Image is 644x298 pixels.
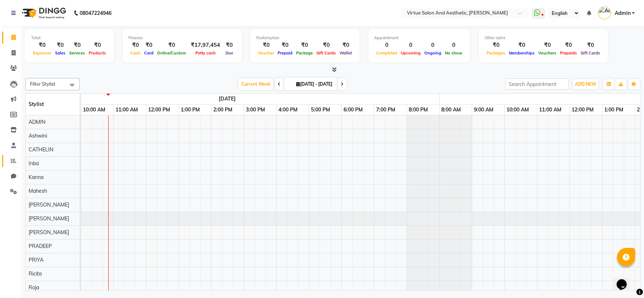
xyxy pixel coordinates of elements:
a: 7:00 PM [374,105,397,115]
a: 12:00 PM [146,105,172,115]
a: 6:00 PM [342,105,365,115]
div: ₹0 [155,41,188,49]
span: Voucher [256,50,276,56]
div: ₹0 [276,41,294,49]
input: Search Appointment [505,78,569,90]
b: 08047224946 [80,3,111,23]
span: Admin [614,9,630,17]
a: 12:00 PM [570,105,595,115]
span: [DATE] - [DATE] [294,81,334,87]
div: ₹0 [31,41,53,49]
span: Vouchers [536,50,558,56]
a: 4:00 PM [277,105,299,115]
a: 10:00 AM [505,105,531,115]
div: ₹0 [485,41,507,49]
span: No show [443,50,464,56]
a: 11:00 AM [537,105,563,115]
span: Ongoing [422,50,443,56]
div: ₹0 [142,41,155,49]
div: ₹0 [256,41,276,49]
div: Redemption [256,35,354,41]
span: Memberships [507,50,536,56]
span: Packages [485,50,507,56]
div: 0 [399,41,422,49]
a: 9:00 AM [472,105,495,115]
div: Total [31,35,108,41]
span: Inba [29,160,39,167]
div: ₹0 [558,41,579,49]
div: ₹0 [87,41,108,49]
div: ₹0 [507,41,536,49]
div: ₹0 [579,41,602,49]
span: Ricita [29,270,42,277]
span: Upcoming [399,50,422,56]
span: PRIYA [29,257,43,263]
span: Stylist [29,101,44,107]
a: 8:00 AM [439,105,463,115]
div: ₹0 [67,41,87,49]
a: 10:00 AM [81,105,107,115]
span: Ashwini [29,132,47,139]
div: ₹0 [294,41,315,49]
span: Services [67,50,87,56]
span: Products [87,50,108,56]
a: 2:00 PM [211,105,234,115]
a: 11:00 AM [114,105,140,115]
a: 1:00 PM [602,105,625,115]
span: [PERSON_NAME] [29,215,69,222]
a: September 1, 2025 [217,94,237,104]
iframe: chat widget [614,269,637,291]
span: Filter Stylist [30,81,55,87]
span: Due [224,50,235,56]
span: Petty cash [194,50,218,56]
div: ₹0 [53,41,67,49]
button: ADD NEW [573,79,598,89]
span: Card [142,50,155,56]
span: Online/Custom [155,50,188,56]
div: 0 [374,41,399,49]
span: Mahesh [29,188,47,194]
div: ₹0 [223,41,236,49]
span: Prepaid [276,50,294,56]
div: 0 [443,41,464,49]
a: 5:00 PM [309,105,332,115]
img: logo [18,3,68,23]
span: PRADEEP [29,243,52,249]
span: ADMIN [29,119,45,125]
div: ₹0 [129,41,142,49]
div: 0 [422,41,443,49]
span: Expenses [31,50,53,56]
span: Current Week [239,78,273,90]
div: Appointment [374,35,464,41]
span: Roja [29,284,39,291]
a: 3:00 PM [244,105,267,115]
span: [PERSON_NAME] [29,201,69,208]
div: Finance [129,35,236,41]
span: Completed [374,50,399,56]
span: Wallet [338,50,354,56]
div: ₹0 [536,41,558,49]
span: Cash [129,50,142,56]
div: Other sales [485,35,602,41]
span: Prepaids [558,50,579,56]
span: Kanna [29,174,43,180]
span: Gift Cards [579,50,602,56]
a: 1:00 PM [179,105,202,115]
span: Package [294,50,315,56]
div: ₹17,97,454 [188,41,223,49]
span: [PERSON_NAME] [29,229,69,236]
span: ADD NEW [575,81,596,87]
span: CATHELIN [29,146,53,153]
div: ₹0 [338,41,354,49]
div: ₹0 [315,41,338,49]
span: Gift Cards [315,50,338,56]
img: Admin [598,7,611,19]
span: Sales [53,50,67,56]
a: 8:00 PM [407,105,430,115]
